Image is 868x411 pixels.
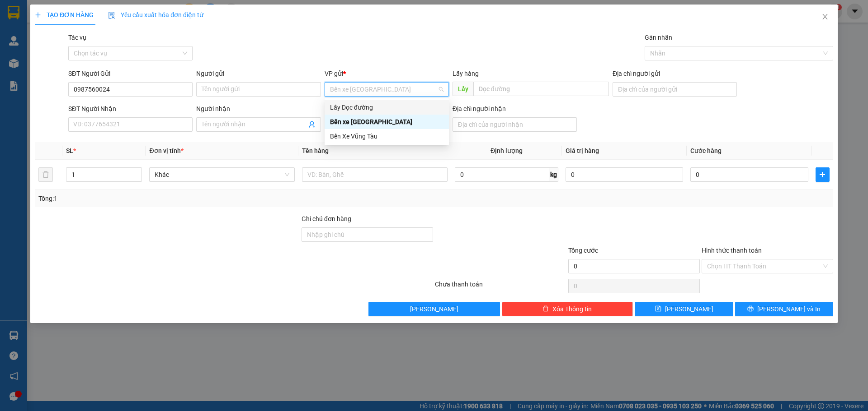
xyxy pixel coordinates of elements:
[434,279,567,295] div: Chưa thanh toán
[410,304,458,314] span: [PERSON_NAME]
[542,305,549,313] span: delete
[155,168,289,181] span: Khác
[308,121,316,128] span: user-add
[757,304,821,314] span: [PERSON_NAME] và In
[330,131,443,141] div: Bến Xe Vũng Tàu
[613,82,737,97] input: Địa chỉ của người gửi
[821,13,829,20] span: close
[655,305,661,313] span: save
[665,304,713,314] span: [PERSON_NAME]
[66,147,73,154] span: SL
[108,12,115,19] img: icon
[735,302,833,316] button: printer[PERSON_NAME] và In
[68,34,86,41] label: Tác vụ
[68,104,193,114] div: SĐT Người Nhận
[453,104,577,114] div: Địa chỉ người nhận
[552,304,592,314] span: Xóa Thông tin
[330,117,443,127] div: Bến xe [GEOGRAPHIC_DATA]
[68,69,193,79] div: SĐT Người Gửi
[566,167,683,182] input: 0
[149,147,183,154] span: Đơn vị tính
[35,11,94,18] span: TẠO ĐƠN HÀNG
[635,302,733,316] button: save[PERSON_NAME]
[325,100,449,115] div: Lấy Dọc đường
[108,11,203,18] span: Yêu cầu xuất hóa đơn điện tử
[368,302,500,316] button: [PERSON_NAME]
[325,115,449,129] div: Bến xe Quảng Ngãi
[568,247,598,254] span: Tổng cước
[812,5,838,30] button: Close
[38,194,335,203] div: Tổng: 1
[325,129,449,143] div: Bến Xe Vũng Tàu
[325,69,449,79] div: VP gửi
[816,167,830,182] button: plus
[453,82,473,96] span: Lấy
[816,171,829,178] span: plus
[38,167,53,182] button: delete
[330,102,443,112] div: Lấy Dọc đường
[502,302,633,316] button: deleteXóa Thông tin
[702,247,762,254] label: Hình thức thanh toán
[549,167,558,182] span: kg
[302,167,448,182] input: VD: Bàn, Ghế
[453,70,479,77] span: Lấy hàng
[302,215,351,222] label: Ghi chú đơn hàng
[196,104,321,114] div: Người nhận
[453,117,577,132] input: Địa chỉ của người nhận
[302,147,329,154] span: Tên hàng
[35,12,41,18] span: plus
[473,82,609,96] input: Dọc đường
[613,69,737,79] div: Địa chỉ người gửi
[196,69,321,79] div: Người gửi
[566,147,599,154] span: Giá trị hàng
[302,227,433,242] input: Ghi chú đơn hàng
[690,147,722,154] span: Cước hàng
[645,34,672,41] label: Gán nhãn
[747,305,754,313] span: printer
[491,147,523,154] span: Định lượng
[330,83,443,96] span: Bến xe Quảng Ngãi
